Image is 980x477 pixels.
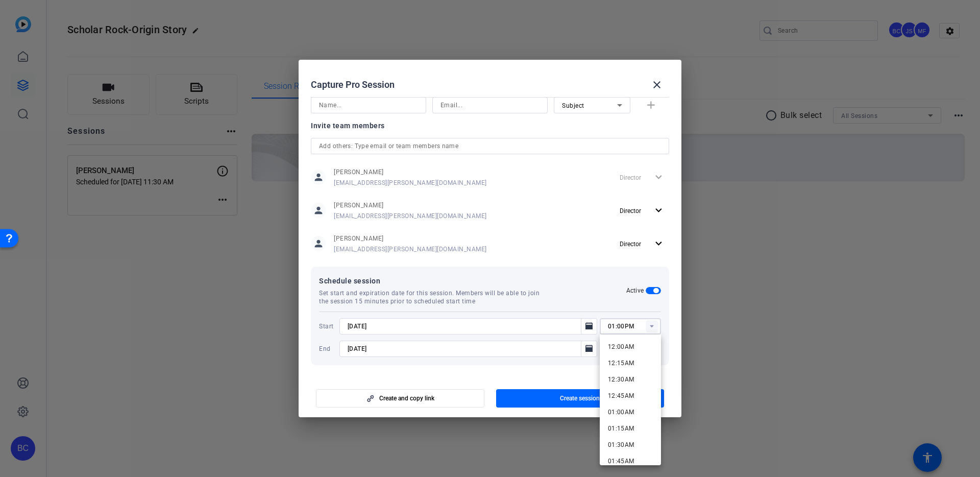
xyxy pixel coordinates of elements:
[334,168,487,176] span: [PERSON_NAME]
[608,441,634,448] span: 01:30AM
[311,170,326,185] mat-icon: person
[608,343,634,350] span: 12:00AM
[311,73,669,97] div: Capture Pro Session
[440,99,540,111] input: Email...
[608,392,634,399] span: 12:45AM
[608,425,634,432] span: 01:15AM
[651,79,663,91] mat-icon: close
[348,343,579,355] input: Choose expiration date
[652,237,665,250] mat-icon: expand_more
[319,140,661,152] input: Add others: Type email or team members name
[562,102,584,109] span: Subject
[620,241,641,248] span: Director
[334,234,487,243] span: [PERSON_NAME]
[581,341,597,357] button: Open calendar
[311,203,326,218] mat-icon: person
[581,318,597,335] button: Open calendar
[608,320,661,332] input: Time
[608,360,634,367] span: 12:15AM
[608,409,634,416] span: 01:00AM
[616,201,669,220] button: Director
[560,394,600,402] span: Create session
[319,289,549,305] span: Set start and expiration date for this session. Members will be able to join the session 15 minut...
[616,234,669,253] button: Director
[334,245,487,253] span: [EMAIL_ADDRESS][PERSON_NAME][DOMAIN_NAME]
[311,120,669,132] div: Invite team members
[608,458,634,465] span: 01:45AM
[626,287,644,295] h2: Active
[334,179,487,187] span: [EMAIL_ADDRESS][PERSON_NAME][DOMAIN_NAME]
[608,376,634,383] span: 12:30AM
[316,389,484,408] button: Create and copy link
[334,212,487,220] span: [EMAIL_ADDRESS][PERSON_NAME][DOMAIN_NAME]
[379,394,434,402] span: Create and copy link
[311,236,326,251] mat-icon: person
[319,322,337,330] span: Start
[319,275,626,287] span: Schedule session
[319,99,418,111] input: Name...
[652,204,665,217] mat-icon: expand_more
[319,345,337,353] span: End
[496,389,665,408] button: Create session
[334,201,487,209] span: [PERSON_NAME]
[620,207,641,214] span: Director
[348,320,579,332] input: Choose start date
